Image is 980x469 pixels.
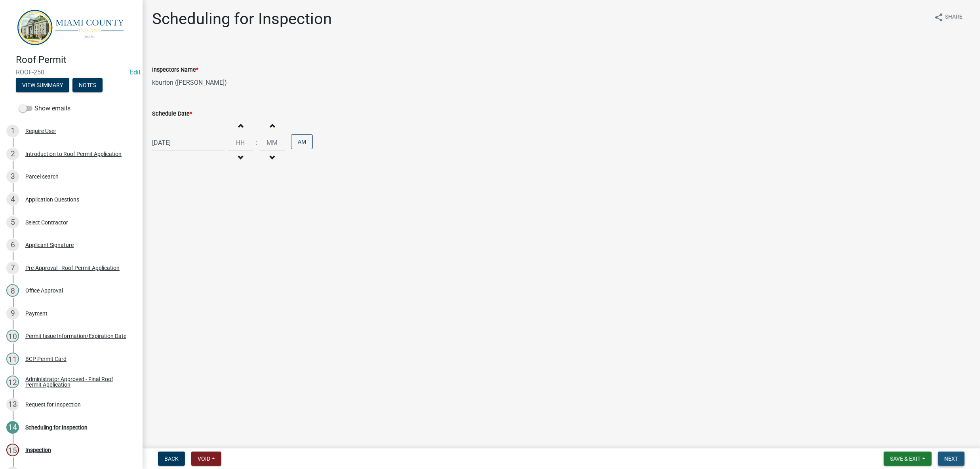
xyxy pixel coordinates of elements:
div: BCP Permit Card [25,356,67,362]
span: Share [945,13,963,22]
button: Back [158,452,185,466]
span: Back [164,456,179,462]
div: Parcel search [25,174,59,179]
button: View Summary [16,78,69,92]
input: mm/dd/yyyy [152,135,225,151]
button: Next [938,452,965,466]
div: 13 [6,398,19,411]
wm-modal-confirm: Edit Application Number [130,68,141,76]
div: Request for Inspection [25,402,81,407]
i: share [934,13,944,22]
div: 5 [6,216,19,229]
label: Show emails [19,104,70,113]
div: 12 [6,376,19,388]
button: Void [191,452,221,466]
span: Next [944,456,958,462]
div: Permit Issue Information/Expiration Date [25,333,126,339]
div: 6 [6,239,19,251]
span: Void [198,456,210,462]
span: ROOF-250 [16,68,127,76]
div: 9 [6,307,19,320]
div: Applicant Signature [25,242,74,248]
button: AM [291,134,313,149]
button: Notes [72,78,103,92]
div: Require User [25,128,56,134]
div: 2 [6,148,19,160]
label: Schedule Date [152,111,192,117]
button: shareShare [928,9,969,25]
div: Office Approval [25,288,63,293]
h4: Roof Permit [16,54,136,66]
div: Scheduling for Inspection [25,425,88,430]
div: 15 [6,444,19,456]
h1: Scheduling for Inspection [152,9,332,28]
div: 11 [6,353,19,365]
div: : [253,138,259,148]
div: Select Contractor [25,220,68,225]
div: 14 [6,421,19,434]
div: Administrator Approved - Final Roof Permit Application [25,376,130,387]
div: 1 [6,125,19,137]
div: 3 [6,170,19,183]
button: Save & Exit [884,452,932,466]
div: Application Questions [25,197,79,202]
wm-modal-confirm: Notes [72,83,103,89]
a: Edit [130,68,141,76]
wm-modal-confirm: Summary [16,83,69,89]
div: 10 [6,330,19,342]
div: Pre-Approval - Roof Permit Application [25,265,120,271]
span: Save & Exit [890,456,921,462]
div: Inspection [25,447,51,453]
input: Hours [228,135,253,151]
div: Payment [25,311,48,316]
div: Introduction to Roof Permit Application [25,151,122,157]
img: Miami County, Indiana [16,8,130,46]
label: Inspectors Name [152,67,198,73]
div: 8 [6,284,19,297]
input: Minutes [259,135,285,151]
div: 7 [6,262,19,274]
div: 4 [6,193,19,206]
